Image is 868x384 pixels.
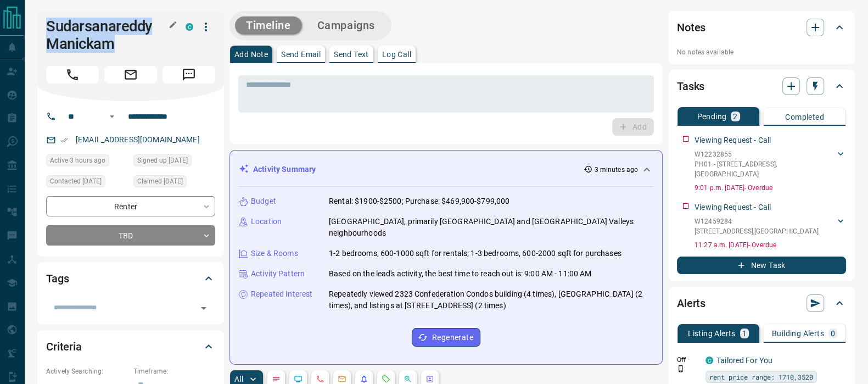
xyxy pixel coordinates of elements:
[234,51,268,58] p: Add Note
[695,240,846,250] p: 11:27 a.m. [DATE] - Overdue
[133,366,215,376] p: Timeframe:
[695,159,835,179] p: PH01 - [STREET_ADDRESS] , [GEOGRAPHIC_DATA]
[677,290,846,316] div: Alerts
[46,18,169,53] h1: Sudarsanareddy Manickam
[253,164,316,175] p: Activity Summary
[46,333,215,360] div: Criteria
[695,183,846,193] p: 9:01 p.m. [DATE] - Overdue
[329,216,653,239] p: [GEOGRAPHIC_DATA], primarily [GEOGRAPHIC_DATA] and [GEOGRAPHIC_DATA] Valleys neighbourhoods
[137,155,188,166] span: Signed up [DATE]
[695,202,771,213] p: Viewing Request - Call
[46,196,215,216] div: Renter
[705,357,713,364] div: condos.ca
[677,19,705,36] h2: Notes
[76,135,200,144] a: [EMAIL_ADDRESS][DOMAIN_NAME]
[338,375,346,383] svg: Emails
[695,149,835,159] p: W12232855
[46,225,215,246] div: TBD
[133,175,215,191] div: Thu Jan 04 2024
[46,265,215,292] div: Tags
[404,375,412,383] svg: Opportunities
[695,216,819,226] p: W12459284
[677,47,846,57] p: No notes available
[677,355,699,365] p: Off
[251,288,312,300] p: Repeated Interest
[234,375,243,383] p: All
[334,51,369,58] p: Send Text
[46,154,128,170] div: Tue Oct 14 2025
[294,375,303,383] svg: Lead Browsing Activity
[133,154,215,170] div: Mon Nov 15 2021
[163,66,215,84] span: Message
[239,159,653,180] div: Activity Summary3 minutes ago
[60,136,68,144] svg: Email Verified
[382,51,411,58] p: Log Call
[677,73,846,99] div: Tasks
[697,113,726,120] p: Pending
[46,175,128,191] div: Thu Jan 04 2024
[742,330,747,337] p: 1
[329,288,653,311] p: Repeatedly viewed 2323 Confederation Condos building (4 times), [GEOGRAPHIC_DATA] (2 times), and ...
[329,268,591,280] p: Based on the lead's activity, the best time to reach out is: 9:00 AM - 11:00 AM
[595,165,638,175] p: 3 minutes ago
[677,294,705,312] h2: Alerts
[329,196,509,207] p: Rental: $1900-$2500; Purchase: $469,900-$799,000
[306,16,386,35] button: Campaigns
[772,330,824,337] p: Building Alerts
[46,338,82,355] h2: Criteria
[709,371,813,382] span: rent price range: 1710,3520
[104,66,157,84] span: Email
[46,366,128,376] p: Actively Searching:
[235,16,302,35] button: Timeline
[695,135,771,146] p: Viewing Request - Call
[251,268,305,280] p: Activity Pattern
[251,216,282,227] p: Location
[677,77,704,95] h2: Tasks
[695,147,846,181] div: W12232855PH01 - [STREET_ADDRESS],[GEOGRAPHIC_DATA]
[281,51,321,58] p: Send Email
[785,113,824,121] p: Completed
[688,330,736,337] p: Listing Alerts
[105,110,119,123] button: Open
[695,214,846,238] div: W12459284[STREET_ADDRESS],[GEOGRAPHIC_DATA]
[46,270,69,287] h2: Tags
[251,196,276,207] p: Budget
[677,257,846,274] button: New Task
[716,356,772,365] a: Tailored For You
[733,113,737,120] p: 2
[382,375,390,383] svg: Requests
[677,365,685,372] svg: Push Notification Only
[196,300,211,316] button: Open
[251,248,298,259] p: Size & Rooms
[695,226,819,236] p: [STREET_ADDRESS] , [GEOGRAPHIC_DATA]
[329,248,621,259] p: 1-2 bedrooms, 600-1000 sqft for rentals; 1-3 bedrooms, 600-2000 sqft for purchases
[425,375,434,383] svg: Agent Actions
[186,23,193,31] div: condos.ca
[272,375,281,383] svg: Notes
[316,375,324,383] svg: Calls
[137,176,183,187] span: Claimed [DATE]
[50,176,102,187] span: Contacted [DATE]
[677,14,846,41] div: Notes
[831,330,835,337] p: 0
[46,66,99,84] span: Call
[360,375,368,383] svg: Listing Alerts
[412,328,480,347] button: Regenerate
[50,155,105,166] span: Active 3 hours ago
